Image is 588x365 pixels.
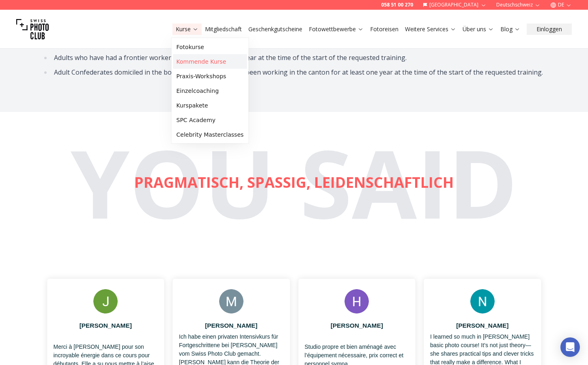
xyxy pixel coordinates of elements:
[16,13,49,45] img: Swiss photo club
[527,24,572,35] button: Einloggen
[173,113,247,127] a: SPC Academy
[173,69,247,84] a: Praxis-Workshops
[205,25,242,33] a: Mitgliedschaft
[402,24,459,35] button: Weitere Services
[370,25,398,33] a: Fotoreisen
[172,24,202,35] button: Kurse
[463,25,494,33] a: Über uns
[459,24,497,35] button: Über uns
[367,24,402,35] button: Fotoreisen
[173,40,247,54] a: Fotokurse
[500,25,520,33] a: Blog
[306,24,367,35] button: Fotowettbewerbe
[173,127,247,142] a: Celebrity Masterclasses
[497,24,523,35] button: Blog
[52,52,547,63] li: Adults who have had a frontier worker permit for at least one year at the time of the start of th...
[52,67,547,78] li: Adult Confederates domiciled in the border area and who have been working in the canton for at le...
[309,25,364,33] a: Fotowettbewerbe
[245,24,306,35] button: Geschenkgutscheine
[381,2,413,8] a: 058 51 00 270
[560,337,580,357] div: Open Intercom Messenger
[173,98,247,113] a: Kurspakete
[176,25,198,33] a: Kurse
[202,24,245,35] button: Mitgliedschaft
[173,54,247,69] a: Kommende Kurse
[248,25,302,33] a: Geschenkgutscheine
[173,84,247,98] a: Einzelcoaching
[405,25,456,33] a: Weitere Services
